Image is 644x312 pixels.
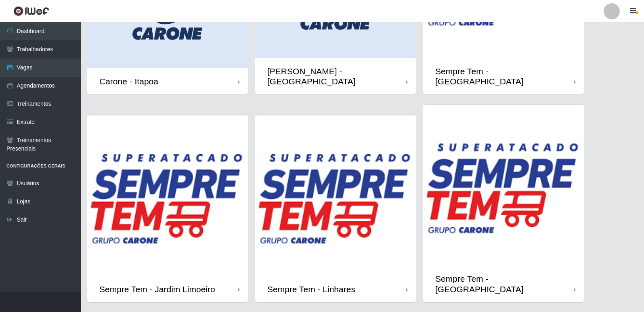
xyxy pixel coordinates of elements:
div: [PERSON_NAME] - [GEOGRAPHIC_DATA] [267,66,406,86]
a: Sempre Tem - Jardim Limoeiro [87,115,248,302]
img: cardImg [87,115,248,276]
div: Sempre Tem - Jardim Limoeiro [99,284,215,294]
div: Sempre Tem - Linhares [267,284,355,294]
img: cardImg [423,105,584,266]
a: Sempre Tem - [GEOGRAPHIC_DATA] [423,105,584,302]
div: Sempre Tem - [GEOGRAPHIC_DATA] [435,66,574,86]
a: Sempre Tem - Linhares [255,115,416,302]
div: Carone - Itapoa [99,76,158,86]
img: cardImg [255,115,416,276]
div: Sempre Tem - [GEOGRAPHIC_DATA] [435,274,574,294]
img: CoreUI Logo [13,6,49,16]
